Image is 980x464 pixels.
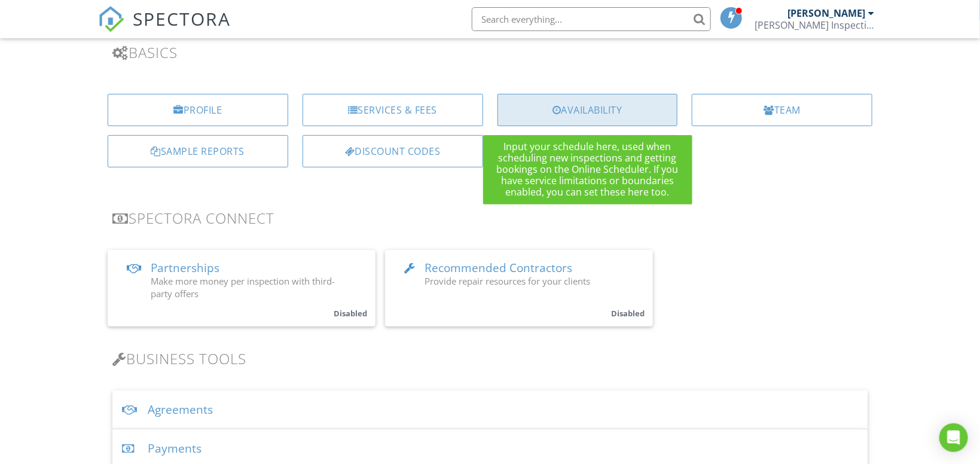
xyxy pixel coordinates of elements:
[108,135,288,167] a: Sample Reports
[133,6,231,31] span: SPECTORA
[385,250,653,326] a: Recommended Contractors Provide repair resources for your clients Disabled
[98,16,231,41] a: SPECTORA
[112,390,868,429] div: Agreements
[425,275,590,287] span: Provide repair resources for your clients
[108,250,375,326] a: Partnerships Make more money per inspection with third-party offers Disabled
[497,135,678,167] a: Reviews
[98,6,124,32] img: The Best Home Inspection Software - Spectora
[112,44,868,60] h3: Basics
[334,308,367,319] small: Disabled
[472,7,711,31] input: Search everything...
[151,275,335,300] span: Make more money per inspection with third-party offers
[497,94,678,126] a: Availability
[939,423,968,452] div: Open Intercom Messenger
[787,7,865,19] div: [PERSON_NAME]
[425,260,572,276] span: Recommended Contractors
[303,135,483,167] a: Discount Codes
[692,94,872,126] a: Team
[151,260,219,276] span: Partnerships
[112,210,868,226] h3: Spectora Connect
[303,94,483,126] a: Services & Fees
[755,19,874,31] div: Ayuso Inspections
[112,350,868,367] h3: Business Tools
[611,308,645,319] small: Disabled
[108,94,288,126] a: Profile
